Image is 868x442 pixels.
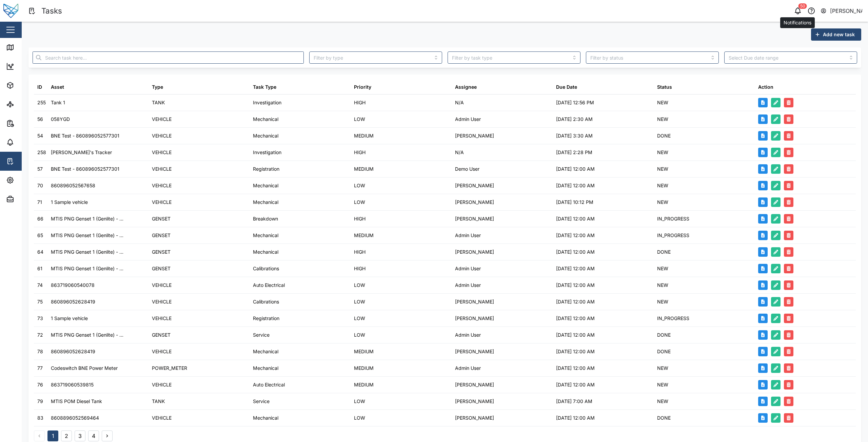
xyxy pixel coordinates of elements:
div: Map [18,44,33,51]
div: [PERSON_NAME] [455,414,494,422]
div: MTIS PNG Genset 1 (Genlite) - ... [51,215,123,223]
div: Service [253,331,270,339]
div: LOW [354,281,365,289]
div: 863719060539815 [51,381,94,388]
div: [DATE] 12:00 AM [556,331,595,339]
div: GENSET [152,248,171,256]
div: 74 [37,281,43,289]
div: Tank 1 [51,99,65,106]
div: Codeswitch BNE Power Meter [51,364,118,372]
div: Type [152,83,163,91]
div: MTIS PNG Genset 1 (Genlite) - ... [51,265,123,272]
div: [DATE] 10:12 PM [556,198,593,206]
div: Admin User [455,232,481,239]
div: 70 [37,182,43,189]
div: DONE [657,132,671,140]
div: [DATE] 12:00 AM [556,215,595,223]
div: GENSET [152,215,171,223]
div: Admin User [455,364,481,372]
div: HIGH [354,149,366,156]
div: ID [37,83,42,91]
div: HIGH [354,248,366,256]
div: 255 [37,99,46,106]
div: LOW [354,298,365,306]
div: Investigation [253,149,281,156]
div: VEHICLE [152,182,172,189]
div: GENSET [152,331,171,339]
div: NEW [657,398,668,405]
input: Filter by task type [448,51,580,64]
div: MTIS POM Diesel Tank [51,398,102,405]
div: 860896052628419 [51,298,95,306]
div: LOW [354,398,365,405]
div: Mechanical [253,198,278,206]
input: Search task here... [33,51,304,64]
div: NEW [657,165,668,173]
div: 1 Sample vehicle [51,198,88,206]
div: 73 [37,315,43,322]
div: NEW [657,149,668,156]
div: GENSET [152,265,171,272]
div: 77 [37,364,43,372]
div: 1 Sample vehicle [51,315,88,322]
div: 64 [37,248,43,256]
div: Tasks [41,5,62,17]
div: 50 [798,3,807,9]
div: Assignee [455,83,477,91]
div: BNE Test - 860896052577301 [51,165,119,173]
input: Select Due date range [724,51,857,64]
div: Auto Electrical [253,281,285,289]
div: NEW [657,115,668,123]
div: Mechanical [253,182,278,189]
div: TANK [152,99,165,106]
div: [DATE] 2:28 PM [556,149,592,156]
div: NEW [657,298,668,306]
div: [DATE] 12:00 AM [556,165,595,173]
span: Add new task [823,29,855,40]
div: Asset [51,83,64,91]
div: VEHICLE [152,315,172,322]
div: 65 [37,232,43,239]
div: NEW [657,198,668,206]
div: VEHICLE [152,198,172,206]
div: [PERSON_NAME] [455,182,494,189]
div: MEDIUM [354,348,374,355]
button: 2 [61,430,72,441]
img: Main Logo [3,3,18,18]
div: 66 [37,215,43,223]
div: MEDIUM [354,165,374,173]
button: 3 [75,430,85,441]
div: VEHICLE [152,132,172,140]
div: Admin User [455,281,481,289]
div: VEHICLE [152,149,172,156]
div: IN_PROGRESS [657,215,689,223]
div: MTIS PNG Genset 1 (Genlite) - ... [51,232,123,239]
input: Filter by status [586,51,719,64]
div: GENSET [152,232,171,239]
div: 79 [37,398,43,405]
div: MTIS PNG Genset 1 (Genlite) - ... [51,248,123,256]
div: 860896052567658 [51,182,95,189]
div: [PERSON_NAME] [455,248,494,256]
div: LOW [354,182,365,189]
div: [DATE] 7:00 AM [556,398,592,405]
div: N/A [455,149,464,156]
button: 1 [47,430,58,441]
div: Registration [253,315,279,322]
div: Sites [18,101,34,108]
div: Mechanical [253,115,278,123]
div: [PERSON_NAME] [455,398,494,405]
div: Service [253,398,270,405]
div: N/A [455,99,464,106]
div: [DATE] 12:00 AM [556,232,595,239]
div: 860896052628419 [51,348,95,355]
div: [DATE] 12:00 AM [556,265,595,272]
div: Mechanical [253,232,278,239]
input: Filter by type [309,51,442,64]
div: Calibrations [253,298,279,306]
div: Alarms [18,139,39,146]
div: Admin [18,195,38,203]
div: NEW [657,364,668,372]
div: 61 [37,265,42,272]
div: DONE [657,331,671,339]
